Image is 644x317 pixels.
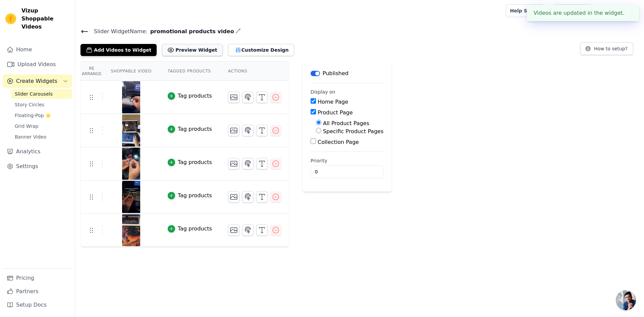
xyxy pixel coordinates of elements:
label: Collection Page [318,139,359,145]
span: promotional products video [148,28,234,36]
div: Tag products [178,225,212,233]
div: Tag products [178,158,212,166]
img: Vizup [5,13,16,24]
button: Customize Design [228,44,294,56]
th: Shoppable Video [103,62,159,81]
div: Tag products [178,92,212,100]
button: Change Thumbnail [228,224,239,236]
a: Book Demo [553,4,592,17]
button: J josiahcraig [597,5,639,17]
a: Upload Videos [3,58,72,71]
button: Change Thumbnail [228,92,239,103]
a: Pricing [3,271,72,285]
th: Tagged Products [160,62,220,81]
p: Published [323,69,348,77]
a: Grid Wrap [11,121,72,131]
span: Slider Carousels [15,91,53,97]
label: Home Page [318,99,348,105]
img: vizup-images-24c8.png [122,214,141,246]
span: Vizup Shoppable Videos [21,7,69,31]
a: Analytics [3,145,72,158]
a: How to setup? [580,47,633,53]
th: Actions [220,62,289,81]
img: tn-37477a5d777f41e886001ffb46d9d71a.png [122,81,141,113]
a: Banner Video [11,132,72,142]
img: vizup-images-efc5.png [122,148,141,180]
a: Setup Docs [3,298,72,312]
img: vizup-images-a7db.png [122,114,141,147]
th: Re Arrange [80,62,103,81]
a: Open chat [616,290,636,310]
p: josiahcraig [608,5,639,17]
span: Story Circles [15,101,44,108]
a: Story Circles [11,100,72,109]
a: Help Setup [506,4,544,17]
a: Partners [3,285,72,298]
label: All Product Pages [323,120,369,126]
button: Create Widgets [3,74,72,88]
button: Change Thumbnail [228,125,239,136]
button: Tag products [168,192,212,200]
span: Grid Wrap [15,123,38,129]
img: vizup-images-a3c5.png [122,181,141,213]
label: Priority [311,157,383,164]
a: Home [3,43,72,56]
div: Tag products [178,125,212,133]
span: Floating-Pop ⭐ [15,112,51,119]
button: Tag products [168,92,212,100]
button: Tag products [168,225,212,233]
div: Edit Name [235,27,241,36]
button: Close [625,9,632,17]
a: Floating-Pop ⭐ [11,111,72,120]
button: Tag products [168,158,212,166]
button: Change Thumbnail [228,158,239,169]
a: Slider Carousels [11,89,72,99]
button: Preview Widget [162,44,222,56]
button: Change Thumbnail [228,191,239,203]
button: Add Videos to Widget [80,44,157,56]
div: Videos are updated in the widget. [527,5,639,21]
label: Product Page [318,109,353,116]
button: Tag products [168,125,212,133]
div: Tag products [178,192,212,200]
label: Specific Product Pages [323,128,383,135]
span: Slider Widget Name: [89,28,148,36]
button: How to setup? [580,42,633,55]
legend: Display on [311,89,335,95]
span: Banner Video [15,134,46,140]
a: Settings [3,160,72,173]
span: Create Widgets [16,77,57,85]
